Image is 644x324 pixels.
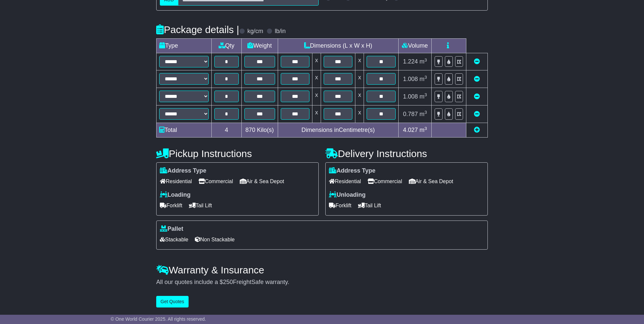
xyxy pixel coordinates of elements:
[156,296,189,307] button: Get Quotes
[278,123,398,138] td: Dimensions in Centimetre(s)
[212,123,242,138] td: 4
[278,39,398,53] td: Dimensions (L x W x H)
[157,39,212,53] td: Type
[156,24,239,35] h4: Package details |
[156,279,488,286] div: All our quotes include a $ FreightSafe warranty.
[329,167,376,175] label: Address Type
[474,58,480,65] a: Remove this item
[223,279,233,285] span: 250
[111,316,206,322] span: © One World Courier 2025. All rights reserved.
[212,39,242,53] td: Qty
[275,28,286,35] label: lb/in
[403,93,418,100] span: 1.008
[329,191,366,199] label: Unloading
[355,105,364,123] td: x
[424,126,427,131] sup: 3
[160,176,192,186] span: Residential
[160,200,182,211] span: Forklift
[160,167,206,175] label: Address Type
[419,111,427,117] span: m
[368,176,402,186] span: Commercial
[189,200,212,211] span: Tail Lift
[312,105,321,123] td: x
[157,123,212,138] td: Total
[424,75,427,80] sup: 3
[419,58,427,65] span: m
[156,148,319,159] h4: Pickup Instructions
[312,70,321,88] td: x
[160,191,191,199] label: Loading
[409,176,453,186] span: Air & Sea Depot
[424,58,427,62] sup: 3
[355,70,364,88] td: x
[419,76,427,82] span: m
[195,234,234,245] span: Non Stackable
[474,111,480,117] a: Remove this item
[240,176,284,186] span: Air & Sea Depot
[245,127,255,133] span: 870
[329,200,351,211] span: Forklift
[329,176,361,186] span: Residential
[424,110,427,115] sup: 3
[398,39,431,53] td: Volume
[160,234,188,245] span: Stackable
[198,176,233,186] span: Commercial
[419,127,427,133] span: m
[403,58,418,65] span: 1.224
[403,127,418,133] span: 4.027
[403,76,418,82] span: 1.008
[241,39,278,53] td: Weight
[312,88,321,105] td: x
[474,76,480,82] a: Remove this item
[355,88,364,105] td: x
[312,53,321,70] td: x
[474,93,480,100] a: Remove this item
[424,92,427,97] sup: 3
[403,111,418,117] span: 0.787
[247,28,263,35] label: kg/cm
[358,200,381,211] span: Tail Lift
[241,123,278,138] td: Kilo(s)
[325,148,488,159] h4: Delivery Instructions
[419,93,427,100] span: m
[156,264,488,275] h4: Warranty & Insurance
[160,225,183,233] label: Pallet
[474,127,480,133] a: Add new item
[355,53,364,70] td: x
